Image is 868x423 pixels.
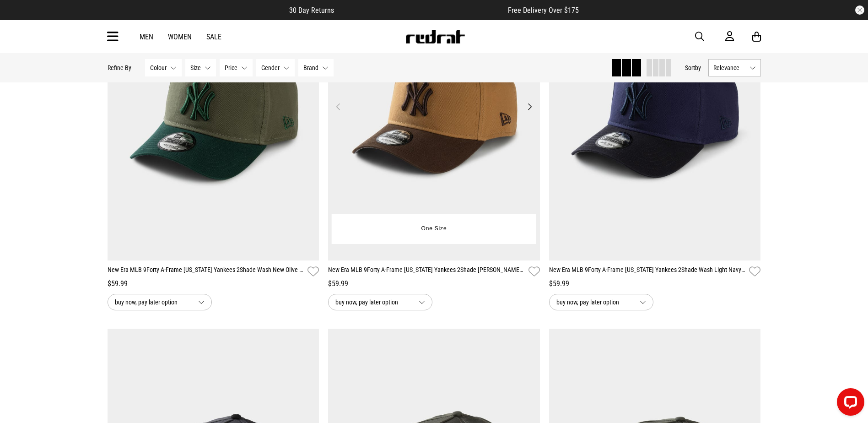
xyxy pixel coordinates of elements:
[140,33,153,41] a: Men
[415,221,454,237] button: One Size
[298,59,334,76] button: Brand
[108,265,304,278] a: New Era MLB 9Forty A-Frame [US_STATE] Yankees 2Shade Wash New Olive Snapback
[549,265,746,278] a: New Era MLB 9Forty A-Frame [US_STATE] Yankees 2Shade Wash Light Navy Snapback
[549,294,653,310] button: buy now, pay later option
[352,5,490,15] iframe: Customer reviews powered by Trustpilot
[405,30,465,43] img: Redrat logo
[713,64,746,71] span: Relevance
[328,265,525,278] a: New Era MLB 9Forty A-Frame [US_STATE] Yankees 2Shade [PERSON_NAME] Snapback Cap
[108,294,212,310] button: buy now, pay later option
[108,278,319,289] div: $59.99
[830,385,868,423] iframe: LiveChat chat widget
[549,278,761,289] div: $59.99
[115,297,191,308] span: buy now, pay later option
[328,294,432,310] button: buy now, pay later option
[335,297,411,308] span: buy now, pay later option
[303,64,318,71] span: Brand
[168,33,192,41] a: Women
[145,59,182,76] button: Colour
[695,64,701,71] span: by
[524,101,535,112] button: Next
[150,64,167,71] span: Colour
[220,59,253,76] button: Price
[261,64,280,71] span: Gender
[328,278,540,289] div: $59.99
[225,64,237,71] span: Price
[185,59,216,76] button: Size
[190,64,201,71] span: Size
[708,59,761,76] button: Relevance
[108,64,131,71] p: Refine By
[333,101,344,112] button: Previous
[256,59,295,76] button: Gender
[508,6,579,15] span: Free Delivery Over $175
[556,297,632,308] span: buy now, pay later option
[685,62,701,73] button: Sortby
[206,33,221,41] a: Sale
[289,6,334,15] span: 30 Day Returns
